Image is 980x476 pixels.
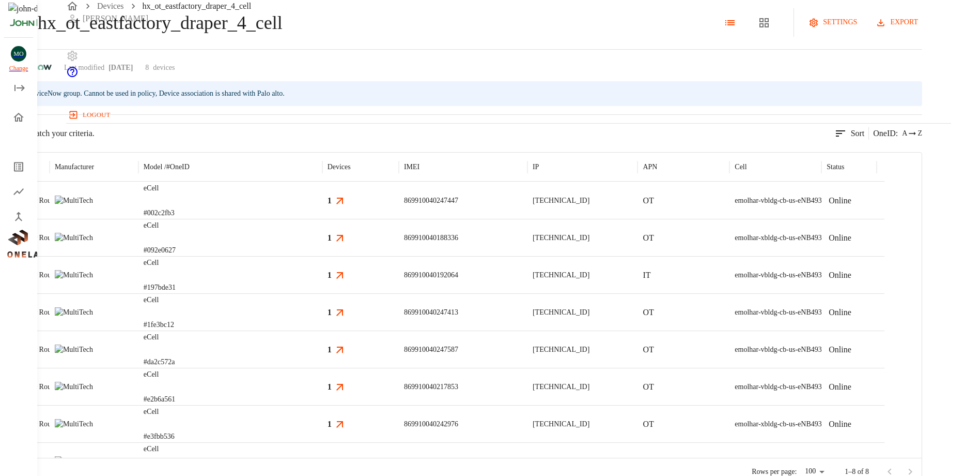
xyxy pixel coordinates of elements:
[144,245,176,256] p: #092e0627
[404,233,458,243] p: 869910040188336
[55,419,93,429] img: MultiTech
[328,163,351,171] div: Devices
[144,407,175,417] p: eCell
[144,394,175,405] p: #e2b6a561
[643,344,654,356] p: OT
[735,456,927,467] div: emolhar-vbldg-cb-us-eNB493830 #DH240725611::NOKIA::ASIB
[735,270,927,280] div: emolhar-vbldg-cb-us-eNB493830 #DH240725611::NOKIA::ASIB
[735,271,832,279] span: emolhar-vbldg-cb-us-eNB493830
[404,196,458,206] p: 869910040247447
[643,455,654,468] p: OT
[533,345,589,355] p: [TECHNICAL_ID]
[533,162,539,172] p: IP
[66,71,79,80] span: Support Portal
[97,2,124,10] a: Devices
[735,233,927,243] div: emolhar-xbldg-cb-us-eNB493831 #DH240725609::NOKIA::ASIB
[829,232,851,244] p: Online
[735,419,927,429] div: emolhar-xbldg-cb-us-eNB493831 #DH240725609::NOKIA::ASIB
[829,344,851,356] p: Online
[66,71,79,80] a: onelayer-support
[404,382,458,392] p: 869910040217853
[328,344,332,355] h3: 1
[144,357,175,367] p: #da2c572a
[533,382,589,392] p: [TECHNICAL_ID]
[66,107,951,123] a: logout
[827,162,844,172] p: Status
[643,269,650,281] p: IT
[643,381,654,393] p: OT
[735,308,832,316] span: emolhar-vbldg-cb-us-eNB493830
[533,456,589,467] p: [TECHNICAL_ID]
[829,195,851,207] p: Online
[533,233,589,243] p: [TECHNICAL_ID]
[735,457,832,465] span: emolhar-vbldg-cb-us-eNB493830
[144,208,175,218] p: #002c2fb3
[144,162,190,172] p: Model /
[328,195,332,206] h3: 1
[29,127,95,140] p: match your criteria.
[404,307,458,318] p: 869910040247413
[404,345,458,355] p: 869910040247587
[83,12,148,25] p: [PERSON_NAME]
[144,258,176,268] p: eCell
[829,269,851,281] p: Online
[643,418,654,430] p: OT
[735,196,927,206] div: emolhar-vbldg-cb-us-eNB493830 #DH240725611::NOKIA::ASIB
[735,162,746,172] p: Cell
[144,332,175,343] p: eCell
[55,456,93,467] img: MultiTech
[55,233,93,243] img: MultiTech
[643,306,654,319] p: OT
[144,444,173,454] p: eCell
[328,306,332,318] h3: 1
[328,269,332,281] h3: 1
[66,107,114,123] button: logout
[328,232,332,244] h3: 1
[55,382,93,392] img: MultiTech
[166,163,190,171] span: # OneID
[735,345,927,355] div: emolhar-vbldg-cb-us-eNB493830 #DH240725611::NOKIA::ASIB
[144,282,176,293] p: #197bde31
[735,307,927,318] div: emolhar-vbldg-cb-us-eNB493830 #DH240725611::NOKIA::ASIB
[404,162,419,172] p: IMEI
[144,295,174,305] p: eCell
[735,197,832,204] span: emolhar-vbldg-cb-us-eNB493830
[902,128,907,139] span: A
[735,383,832,391] span: emolhar-vbldg-cb-us-eNB493830
[404,270,458,280] p: 869910040192064
[55,196,93,206] img: MultiTech
[851,127,865,140] p: Sort
[328,455,332,467] h3: 1
[144,183,175,194] p: eCell
[55,162,94,172] p: Manufacturer
[735,234,832,242] span: emolhar-xbldg-cb-us-eNB493831
[328,381,332,393] h3: 1
[144,432,175,442] p: #e3fbb536
[533,307,589,318] p: [TECHNICAL_ID]
[917,128,922,139] span: Z
[144,220,176,231] p: eCell
[643,195,654,207] p: OT
[735,420,832,428] span: emolhar-xbldg-cb-us-eNB493831
[735,382,927,392] div: emolhar-vbldg-cb-us-eNB493830 #DH240725611::NOKIA::ASIB
[533,196,589,206] p: [TECHNICAL_ID]
[404,419,458,429] p: 869910040242976
[55,345,93,355] img: MultiTech
[144,320,174,330] p: #1fe3bc12
[328,418,332,430] h3: 1
[533,419,589,429] p: [TECHNICAL_ID]
[829,381,851,393] p: Online
[829,455,851,468] p: Online
[533,270,589,280] p: [TECHNICAL_ID]
[404,456,458,467] p: 869910040247686
[735,346,832,353] span: emolhar-vbldg-cb-us-eNB493830
[55,270,93,280] img: MultiTech
[643,232,654,244] p: OT
[144,369,175,380] p: eCell
[829,418,851,430] p: Online
[873,127,898,140] p: OneID :
[55,307,93,318] img: MultiTech
[643,162,657,172] p: APN
[829,306,851,319] p: Online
